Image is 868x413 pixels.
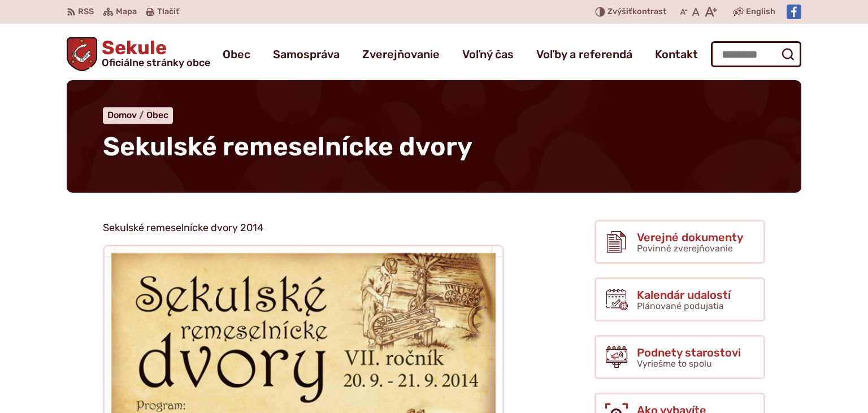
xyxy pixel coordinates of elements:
a: Verejné dokumenty Povinné zverejňovanie [594,220,765,264]
span: Mapa [116,5,137,19]
a: Domov [107,110,146,120]
span: Oficiálne stránky obce [102,58,210,68]
a: Obec [146,110,168,120]
p: Sekulské remeselnícke dvory 2014 [103,220,504,237]
a: Podnety starostovi Vyriešme to spolu [594,335,765,379]
span: Podnety starostovi [637,346,741,359]
span: English [746,5,775,19]
a: English [744,5,778,19]
a: Zverejňovanie [362,38,440,70]
span: Kalendár udalostí [637,289,731,301]
a: Kontakt [655,38,698,70]
span: kontrast [607,7,666,17]
span: Zvýšiť [607,7,632,16]
a: Kalendár udalostí Plánované podujatia [594,277,765,321]
img: Prejsť na Facebook stránku [787,5,801,19]
span: Sekulské remeselnícke dvory [103,131,472,162]
a: Samospráva [273,38,340,70]
span: Domov [107,110,137,120]
a: Obec [223,38,250,70]
a: Voľby a referendá [536,38,632,70]
span: Tlačiť [157,7,179,17]
span: RSS [78,5,94,19]
span: Plánované podujatia [637,301,724,311]
span: Povinné zverejňovanie [637,243,733,254]
span: Sekule [97,38,210,68]
span: Vyriešme to spolu [637,358,712,369]
a: Logo Sekule, prejsť na domovskú stránku. [67,37,210,71]
span: Verejné dokumenty [637,231,743,244]
img: Prejsť na domovskú stránku [67,37,97,71]
a: Voľný čas [462,38,514,70]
